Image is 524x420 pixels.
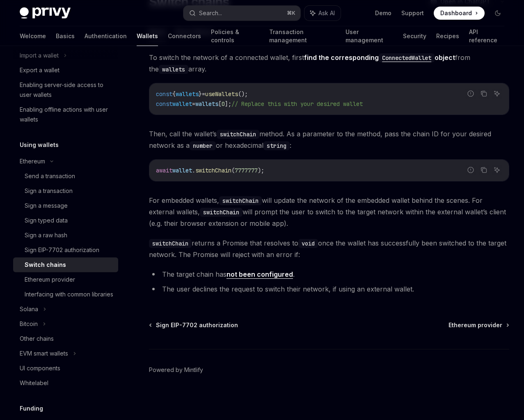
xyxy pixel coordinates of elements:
a: Sign a message [13,198,118,213]
code: switchChain [217,130,259,139]
a: Support [401,9,424,17]
span: Ethereum provider [448,321,502,329]
span: = [192,100,195,108]
a: Basics [56,26,75,46]
span: Ask AI [318,9,335,17]
span: 7777777 [235,167,258,174]
button: Ask AI [492,165,502,175]
div: Sign a message [25,201,68,211]
a: Security [403,26,426,46]
span: = [202,90,205,98]
a: Connectors [168,26,201,46]
a: Sign a transaction [13,184,118,198]
button: Copy the contents from the code block [478,165,489,175]
span: To switch the network of a connected wallet, first from the array. [149,52,509,75]
button: Ask AI [492,88,502,99]
div: Sign typed data [25,216,68,225]
span: const [156,100,172,108]
a: Send a transaction [13,169,118,184]
span: [ [218,100,222,108]
div: Send a transaction [25,171,75,181]
a: Switch chains [13,257,118,272]
code: ConnectedWallet [379,53,435,62]
a: Ethereum provider [448,321,508,329]
li: The target chain has . [149,269,509,280]
a: Welcome [20,26,46,46]
div: Other chains [20,334,54,344]
div: Ethereum [20,156,45,166]
h5: Funding [20,404,43,413]
span: wallets [176,90,199,98]
a: Whitelabel [13,376,118,390]
span: // Replace this with your desired wallet [231,100,363,108]
span: await [156,167,172,174]
div: EVM smart wallets [20,349,68,358]
a: Authentication [85,26,127,46]
a: Recipes [436,26,459,46]
span: ⌘ K [287,10,295,16]
code: number [190,141,216,150]
div: Switch chains [25,260,66,270]
a: Wallets [137,26,158,46]
span: 0 [222,100,225,108]
a: Demo [375,9,391,17]
span: wallet [172,100,192,108]
div: UI components [20,363,60,373]
code: string [263,141,290,150]
span: ( [231,167,235,174]
button: Ask AI [304,6,341,21]
a: Export a wallet [13,63,118,78]
button: Copy the contents from the code block [478,88,489,99]
a: Sign a raw hash [13,228,118,243]
div: Solana [20,304,38,314]
span: returns a Promise that resolves to once the wallet has successfully been switched to the target n... [149,237,509,260]
a: Transaction management [269,26,336,46]
code: switchChain [219,196,262,205]
a: Policies & controls [211,26,259,46]
span: { [172,90,176,98]
button: Toggle dark mode [491,7,504,20]
span: wallets [195,100,218,108]
span: wallet [172,167,192,174]
div: Enabling offline actions with user wallets [20,105,113,124]
span: For embedded wallets, will update the network of the embedded wallet behind the scenes. For exter... [149,195,509,229]
div: Interfacing with common libraries [25,289,113,299]
span: useWallets [205,90,238,98]
button: Report incorrect code [465,88,476,99]
span: ]; [225,100,231,108]
code: switchChain [200,208,243,217]
code: void [298,239,318,248]
code: switchChain [149,239,192,248]
a: find the correspondingConnectedWalletobject [304,53,455,62]
a: Ethereum provider [13,272,118,287]
div: Search... [199,8,222,18]
a: Powered by Mintlify [149,366,203,374]
a: not been configured [227,270,293,279]
div: Sign a raw hash [25,230,67,240]
button: Search...⌘K [183,6,300,21]
span: (); [238,90,248,98]
button: Report incorrect code [465,165,476,175]
div: Whitelabel [20,378,48,388]
div: Ethereum provider [25,275,75,285]
div: Sign EIP-7702 authorization [25,245,99,255]
a: API reference [469,26,504,46]
span: switchChain [195,167,231,174]
a: Sign EIP-7702 authorization [150,321,238,329]
span: Sign EIP-7702 authorization [156,321,238,329]
a: Other chains [13,331,118,346]
img: dark logo [20,7,71,19]
h5: Using wallets [20,140,59,150]
a: Dashboard [434,7,485,20]
a: UI components [13,361,118,376]
li: The user declines the request to switch their network, if using an external wallet. [149,283,509,295]
a: Sign EIP-7702 authorization [13,243,118,257]
span: Then, call the wallet’s method. As a parameter to the method, pass the chain ID for your desired ... [149,128,509,151]
div: Sign a transaction [25,186,73,196]
a: User management [346,26,393,46]
span: ); [258,167,264,174]
div: Bitcoin [20,319,38,329]
a: Enabling server-side access to user wallets [13,78,118,102]
span: } [199,90,202,98]
span: . [192,167,195,174]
